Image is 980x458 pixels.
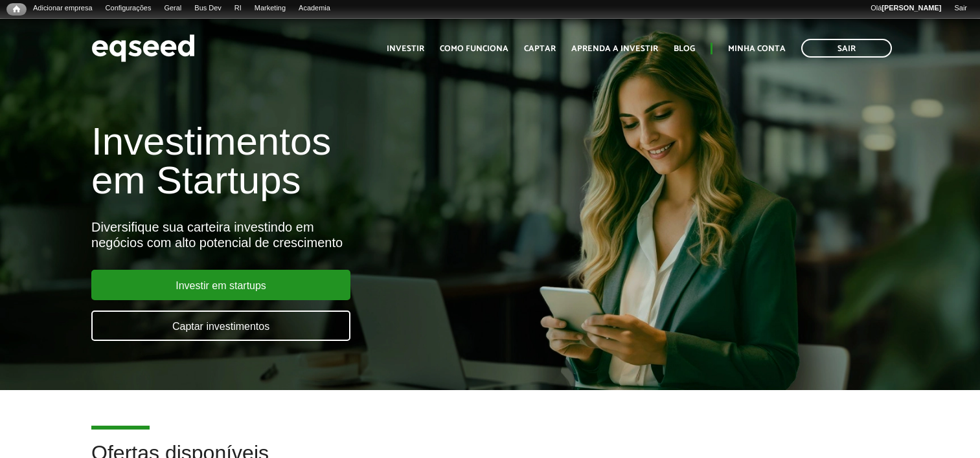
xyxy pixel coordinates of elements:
a: Captar [524,45,556,53]
a: Aprenda a investir [571,45,658,53]
a: Início [6,3,27,16]
img: EqSeed [91,31,195,65]
strong: [PERSON_NAME] [882,4,941,12]
a: Bus Dev [188,3,228,14]
a: Blog [674,45,695,53]
a: Sair [801,39,892,58]
a: Adicionar empresa [27,3,99,14]
a: Captar investimentos [91,311,350,341]
a: Como funciona [440,45,508,53]
a: Configurações [99,3,158,14]
a: Sair [948,3,974,14]
div: Diversifique sua carteira investindo em negócios com alto potencial de crescimento [91,219,562,250]
a: Marketing [248,3,292,14]
a: Minha conta [728,45,786,53]
a: Geral [157,3,188,14]
a: Investir em startups [91,270,350,300]
span: Início [13,5,20,14]
a: RI [228,3,248,14]
a: Olá[PERSON_NAME] [864,3,948,14]
a: Investir [387,45,424,53]
h1: Investimentos em Startups [91,122,562,200]
a: Academia [292,3,337,14]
